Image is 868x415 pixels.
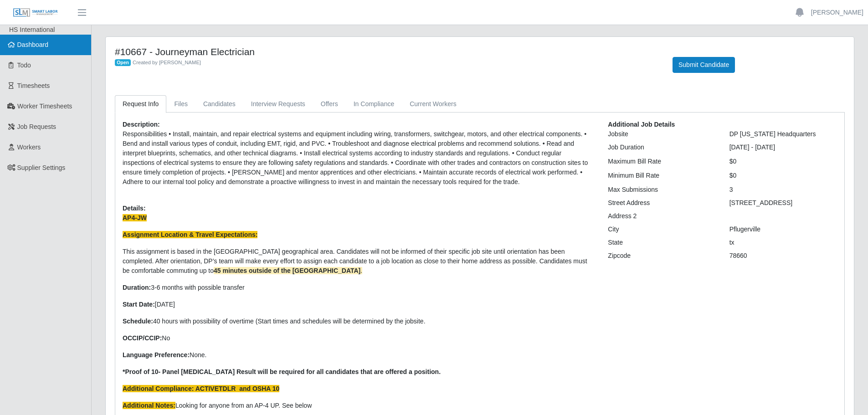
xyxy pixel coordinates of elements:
[115,95,166,113] a: Request Info
[123,121,160,128] b: Description:
[673,57,735,73] button: Submit Candidate
[723,185,844,195] div: 3
[123,368,441,375] strong: *Proof of 10- Panel [MEDICAL_DATA] Result will be required for all candidates that are offered a ...
[723,157,844,166] div: $0
[601,157,722,166] div: Maximum Bill Rate
[313,95,346,113] a: Offers
[601,211,722,221] div: Address 2
[123,402,175,409] strong: Additional Notes:
[166,95,195,113] a: Files
[723,251,844,261] div: 78660
[123,283,594,292] p: 3-6 months with possible transfer
[723,198,844,208] div: [STREET_ADDRESS]
[17,82,50,89] span: Timesheets
[9,26,55,33] span: HS International
[601,143,722,152] div: Job Duration
[601,198,722,208] div: Street Address
[243,95,313,113] a: Interview Requests
[123,231,257,238] strong: Assignment Location & Travel Expectations:
[123,300,594,309] p: [DATE]
[601,238,722,247] div: State
[219,385,279,392] strong: TDLR and OSHA 10
[17,123,56,130] span: Job Requests
[123,247,594,276] p: This assignment is based in the [GEOGRAPHIC_DATA] geographical area. Candidates will not be infor...
[123,385,219,392] strong: Additional Compliance: ACTIVE
[123,318,153,325] strong: Schedule:
[123,351,190,359] strong: Language Preference:
[17,61,31,69] span: Todo
[214,267,360,274] strong: 45 minutes outside of the [GEOGRAPHIC_DATA]
[13,8,58,18] img: SLM Logo
[601,171,722,180] div: Minimum Bill Rate
[123,317,594,326] p: 40 hours with possibility of overtime (Start times and schedules will be determined by the jobsite.
[723,129,844,139] div: DP [US_STATE] Headquarters
[811,8,863,17] a: [PERSON_NAME]
[346,95,402,113] a: In Compliance
[123,129,594,187] p: Responsibilities • Install, maintain, and repair electrical systems and equipment including wirin...
[123,214,147,221] strong: AP4-JW
[115,46,659,57] h4: #10667 - Journeyman Electrician
[123,333,594,343] p: No
[123,401,594,410] p: Looking for anyone from an AP-4 UP. See below
[214,267,362,274] span: .
[115,59,131,67] span: Open
[17,164,66,171] span: Supplier Settings
[17,102,72,110] span: Worker Timesheets
[17,143,41,151] span: Workers
[601,251,722,261] div: Zipcode
[723,171,844,180] div: $0
[133,60,201,65] span: Created by [PERSON_NAME]
[123,205,146,212] b: Details:
[402,95,464,113] a: Current Workers
[17,41,49,48] span: Dashboard
[723,225,844,234] div: Pflugerville
[723,143,844,152] div: [DATE] - [DATE]
[123,301,155,308] strong: Start Date:
[608,121,675,128] b: Additional Job Details
[123,284,151,291] strong: Duration:
[601,129,722,139] div: Jobsite
[123,350,594,360] p: None.
[123,334,162,342] strong: OCCIP/CCIP:
[601,225,722,234] div: City
[723,238,844,247] div: tx
[601,185,722,195] div: Max Submissions
[195,95,243,113] a: Candidates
